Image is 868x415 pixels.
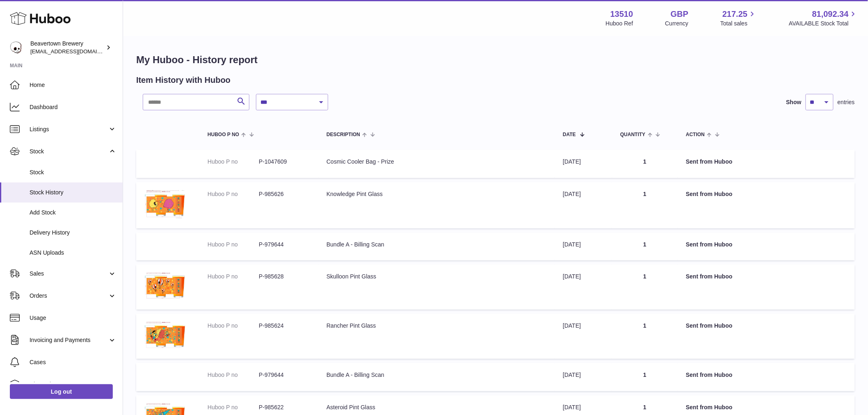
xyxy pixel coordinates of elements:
[259,273,310,280] dd: P-985628
[612,233,678,261] td: 1
[208,322,259,330] dt: Huboo P no
[136,75,231,86] h2: Item History with Huboo
[612,314,678,359] td: 1
[786,98,802,106] label: Show
[555,363,612,391] td: [DATE]
[30,81,116,89] span: Home
[318,314,555,359] td: Rancher Pint Glass
[30,229,116,237] span: Delivery History
[259,404,310,411] dd: P-985622
[318,182,555,228] td: Knowledge Pint Glass
[612,265,678,310] td: 1
[686,191,733,197] strong: Sent from Huboo
[686,132,705,137] span: Action
[722,9,747,20] span: 217.25
[555,182,612,228] td: [DATE]
[612,363,678,391] td: 1
[720,20,757,27] span: Total sales
[30,292,108,300] span: Orders
[30,209,116,217] span: Add Stock
[620,132,645,137] span: Quantity
[30,249,116,257] span: ASN Uploads
[30,314,116,322] span: Usage
[144,190,185,218] img: 1716222700.png
[30,103,116,111] span: Dashboard
[555,150,612,178] td: [DATE]
[318,265,555,310] td: Skulloon Pint Glass
[686,273,733,280] strong: Sent from Huboo
[610,9,633,20] strong: 13510
[30,40,104,55] div: Beavertown Brewery
[612,182,678,228] td: 1
[686,404,733,410] strong: Sent from Huboo
[10,41,22,54] img: aoife@beavertownbrewery.co.uk
[10,384,113,399] a: Log out
[812,9,849,20] span: 81,092.34
[555,314,612,359] td: [DATE]
[259,322,310,330] dd: P-985624
[327,132,360,137] span: Description
[136,53,855,66] h1: My Huboo - History report
[208,273,259,280] dt: Huboo P no
[30,381,116,388] span: Channels
[671,9,688,20] strong: GBP
[789,20,858,27] span: AVAILABLE Stock Total
[30,169,116,176] span: Stock
[144,322,185,349] img: 1716222450.png
[789,9,858,27] a: 81,092.34 AVAILABLE Stock Total
[555,233,612,261] td: [DATE]
[30,48,121,55] span: [EMAIL_ADDRESS][DOMAIN_NAME]
[208,371,259,379] dt: Huboo P no
[838,98,855,106] span: entries
[259,371,310,379] dd: P-979644
[259,158,310,166] dd: P-1047609
[259,241,310,249] dd: P-979644
[318,233,555,261] td: Bundle A - Billing Scan
[555,265,612,310] td: [DATE]
[30,336,108,344] span: Invoicing and Payments
[686,372,733,378] strong: Sent from Huboo
[30,189,116,196] span: Stock History
[30,270,108,278] span: Sales
[208,158,259,166] dt: Huboo P no
[686,158,733,165] strong: Sent from Huboo
[686,322,733,329] strong: Sent from Huboo
[208,190,259,198] dt: Huboo P no
[208,241,259,249] dt: Huboo P no
[318,150,555,178] td: Cosmic Cooler Bag - Prize
[318,363,555,391] td: Bundle A - Billing Scan
[563,132,576,137] span: Date
[144,273,185,299] img: 1716222774.png
[606,20,633,27] div: Huboo Ref
[259,190,310,198] dd: P-985626
[208,404,259,411] dt: Huboo P no
[686,241,733,248] strong: Sent from Huboo
[30,125,108,133] span: Listings
[720,9,757,27] a: 217.25 Total sales
[665,20,689,27] div: Currency
[30,148,108,155] span: Stock
[30,358,116,366] span: Cases
[208,132,239,137] span: Huboo P no
[612,150,678,178] td: 1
